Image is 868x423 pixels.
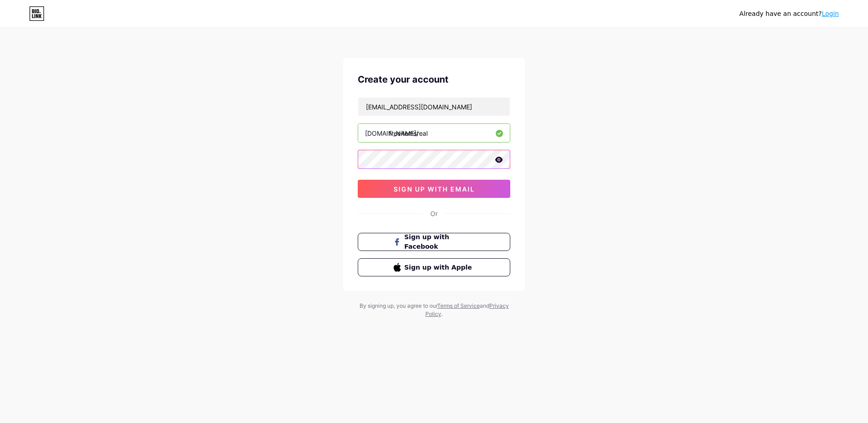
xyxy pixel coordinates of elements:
input: username [358,124,510,142]
a: Login [822,10,839,17]
button: Sign up with Facebook [358,233,510,251]
button: sign up with email [358,180,510,198]
div: [DOMAIN_NAME]/ [365,128,419,138]
a: Terms of Service [437,302,480,309]
span: Sign up with Facebook [404,232,475,251]
span: sign up with email [394,185,475,193]
input: Email [358,98,510,116]
span: Sign up with Apple [404,263,475,272]
div: Or [430,209,438,218]
div: By signing up, you agree to our and . [357,302,511,318]
div: Create your account [358,73,510,86]
button: Sign up with Apple [358,258,510,276]
div: Already have an account? [740,9,839,19]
